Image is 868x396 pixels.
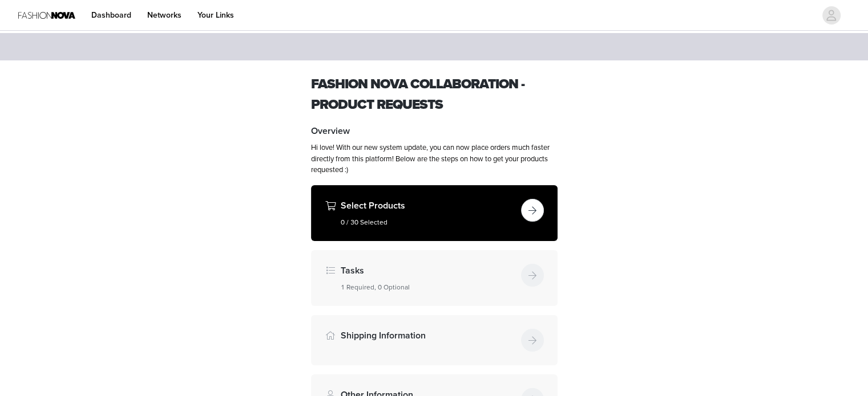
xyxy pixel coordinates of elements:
[341,199,516,213] h4: Select Products
[341,264,516,277] h4: Tasks
[140,2,188,28] a: Networks
[341,217,516,227] h5: 0 / 30 Selected
[191,2,241,28] a: Your Links
[311,185,558,241] div: Select Products
[18,2,75,28] img: Fashion Nova Logo
[311,124,558,138] h4: Overview
[826,6,837,25] div: avatar
[341,329,516,342] h4: Shipping Information
[84,2,138,28] a: Dashboard
[311,74,558,115] h1: Fashion Nova collaboration - Product requests
[311,315,558,365] div: Shipping Information
[311,250,558,306] div: Tasks
[311,142,558,176] p: Hi love! With our new system update, you can now place orders much faster directly from this plat...
[341,282,516,292] h5: 1 Required, 0 Optional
